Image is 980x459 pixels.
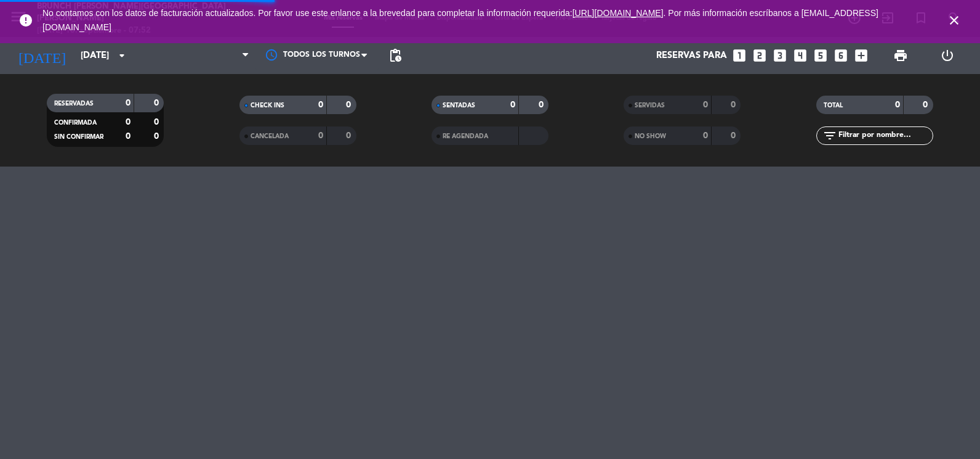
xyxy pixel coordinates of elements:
strong: 0 [126,99,131,107]
i: looks_3 [772,48,788,64]
strong: 0 [895,101,900,109]
span: CHECK INS [251,102,284,109]
i: close [947,13,962,28]
strong: 0 [923,101,930,109]
strong: 0 [703,101,708,109]
strong: 0 [318,101,323,109]
span: pending_actions [388,48,403,63]
a: [URL][DOMAIN_NAME] [572,8,664,18]
strong: 0 [346,101,353,109]
i: [DATE] [9,42,74,69]
span: TOTAL [824,102,843,109]
span: Reservas para [656,51,727,61]
strong: 0 [539,101,546,109]
i: arrow_drop_down [114,48,129,63]
i: power_settings_new [940,48,955,63]
span: RE AGENDADA [443,133,488,139]
i: looks_two [752,48,768,64]
strong: 0 [346,131,353,140]
i: looks_6 [833,48,849,64]
i: looks_5 [813,48,829,64]
span: print [893,48,908,63]
span: NO SHOW [635,133,666,139]
span: No contamos con los datos de facturación actualizados. Por favor use este enlance a la brevedad p... [42,8,878,32]
span: CANCELADA [251,133,289,139]
i: add_box [853,48,869,64]
span: SENTADAS [443,102,475,109]
strong: 0 [154,118,161,126]
strong: 0 [154,99,161,107]
strong: 0 [126,132,131,141]
a: . Por más información escríbanos a [EMAIL_ADDRESS][DOMAIN_NAME] [42,8,878,32]
span: CONFIRMADA [54,120,97,126]
div: LOG OUT [924,37,971,74]
strong: 0 [731,131,738,140]
strong: 0 [510,101,515,109]
i: filter_list [822,128,837,143]
input: Filtrar por nombre... [837,129,933,143]
strong: 0 [318,131,323,140]
strong: 0 [154,132,161,141]
strong: 0 [731,101,738,109]
strong: 0 [126,118,131,126]
span: SIN CONFIRMAR [54,134,103,140]
i: looks_one [731,48,747,64]
strong: 0 [703,131,708,140]
i: error [18,13,33,28]
span: SERVIDAS [635,102,665,109]
span: RESERVADAS [54,101,94,107]
i: looks_4 [792,48,808,64]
